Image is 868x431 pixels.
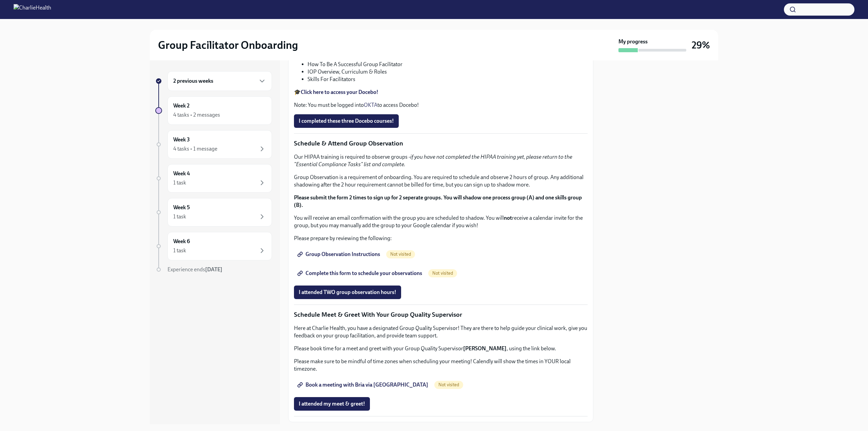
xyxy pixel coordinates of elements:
h6: Week 5 [173,204,190,211]
span: Complete this form to schedule your observations [299,270,422,277]
p: Schedule Meet & Greet With Your Group Quality Supervisor [294,310,588,319]
a: OKTA [364,102,377,108]
a: Week 61 task [155,232,272,260]
span: Book a meeting with Bria via [GEOGRAPHIC_DATA] [299,381,428,388]
h6: Week 4 [173,170,190,177]
div: 4 tasks • 1 message [173,145,217,153]
p: Here at Charlie Health, you have a designated Group Quality Supervisor! They are there to help gu... [294,325,588,339]
span: Not visited [386,252,415,257]
img: CharlieHealth [14,4,51,15]
p: 🎓 [294,89,588,96]
li: How To Be A Successful Group Facilitator [308,61,588,68]
a: Week 41 task [155,164,272,193]
a: Group Observation Instructions [294,248,385,261]
strong: [PERSON_NAME] [463,345,507,352]
h6: Week 6 [173,238,190,245]
p: Schedule & Attend Group Observation [294,139,588,148]
p: You will receive an email confirmation with the group you are scheduled to shadow. You will recei... [294,214,588,229]
a: Book a meeting with Bria via [GEOGRAPHIC_DATA] [294,378,433,392]
li: IOP Overview, Curriculum & Roles [308,68,588,76]
div: 1 task [173,179,186,187]
a: Complete this form to schedule your observations [294,267,427,280]
div: 4 tasks • 2 messages [173,111,220,119]
p: Our HIPAA training is required to observe groups - [294,153,588,168]
button: I attended my meet & greet! [294,397,370,411]
strong: My progress [618,38,648,45]
strong: Please submit the form 2 times to sign up for 2 seperate groups. You will shadow one process grou... [294,194,582,208]
p: Please book time for a meet and greet with your Group Quality Supervisor , using the link below. [294,345,588,352]
span: Not visited [434,382,463,387]
span: I completed these three Docebo courses! [299,118,394,124]
h6: 2 previous weeks [173,77,213,85]
p: Please make sure to be mindful of time zones when scheduling your meeting! Calendly will show the... [294,358,588,373]
button: I attended TWO group observation hours! [294,286,401,299]
a: Click here to access your Docebo! [301,89,378,95]
h6: Week 2 [173,102,190,110]
span: Not visited [428,271,457,276]
span: I attended TWO group observation hours! [299,289,396,296]
strong: [DATE] [205,266,222,273]
button: I completed these three Docebo courses! [294,114,399,128]
p: Group Observation is a requirement of onboarding. You are required to schedule and observe 2 hour... [294,174,588,189]
li: Skills For Facilitators [308,76,588,83]
a: Week 24 tasks • 2 messages [155,96,272,125]
a: Week 34 tasks • 1 message [155,130,272,159]
strong: not [504,215,512,221]
span: Experience ends [167,266,222,273]
a: Week 51 task [155,198,272,227]
h6: Week 3 [173,136,190,143]
p: Note: You must be logged into to access Docebo! [294,101,588,109]
div: 2 previous weeks [167,71,272,91]
h3: 29% [692,39,710,51]
span: I attended my meet & greet! [299,400,365,407]
em: if you have not completed the HIPAA training yet, please return to the "Essential Compliance Task... [294,154,572,168]
div: 1 task [173,213,186,220]
p: Please prepare by reviewing the following: [294,235,588,242]
h2: Group Facilitator Onboarding [158,38,298,52]
div: 1 task [173,247,186,254]
span: Group Observation Instructions [299,251,380,258]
